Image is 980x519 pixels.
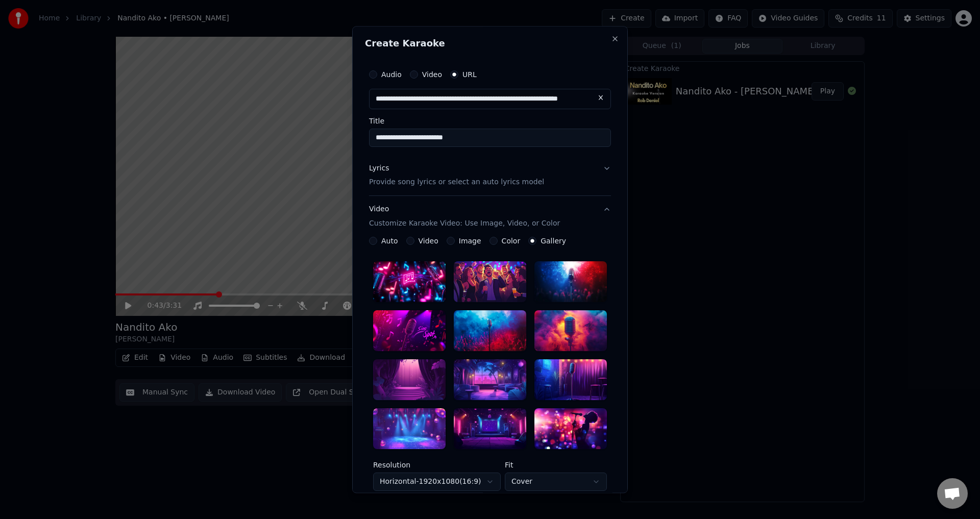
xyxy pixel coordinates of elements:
label: Gallery [541,238,566,245]
div: Video [369,205,560,229]
label: Color [502,238,521,245]
button: VideoCustomize Karaoke Video: Use Image, Video, or Color [369,196,611,237]
label: Title [369,117,611,125]
label: URL [462,71,477,78]
div: Lyrics [369,163,389,174]
label: Fit [505,461,607,468]
label: Auto [381,238,398,245]
label: Audio [381,71,402,78]
label: Image [459,238,481,245]
label: Video [422,71,442,78]
h2: Create Karaoke [365,39,615,48]
p: Provide song lyrics or select an auto lyrics model [369,178,544,188]
label: Video [419,238,438,245]
button: LyricsProvide song lyrics or select an auto lyrics model [369,155,611,196]
label: Resolution [373,461,501,468]
p: Customize Karaoke Video: Use Image, Video, or Color [369,219,560,229]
